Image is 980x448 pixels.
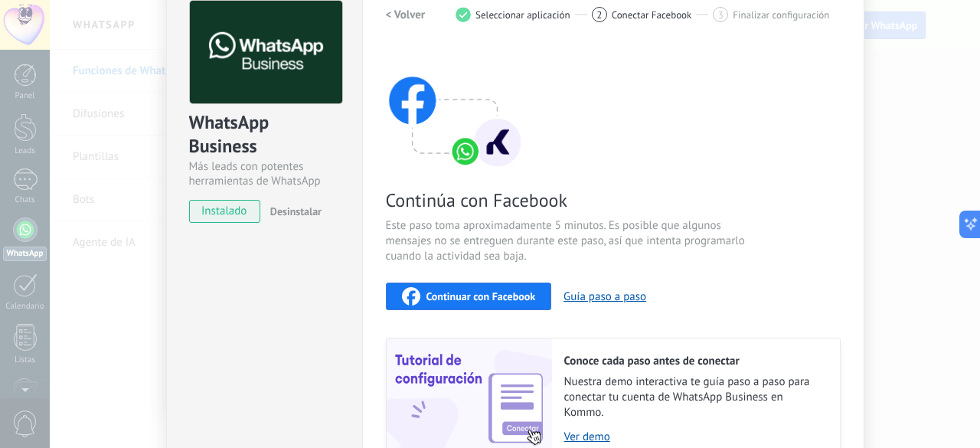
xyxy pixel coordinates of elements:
span: Conectar Facebook [612,9,692,21]
span: 3 [718,8,724,21]
span: instalado [190,200,260,223]
a: Ver demo [564,430,825,444]
span: 2 [596,8,602,21]
span: Continúa con Facebook [386,188,750,212]
span: Este paso toma aproximadamente 5 minutos. Es posible que algunos mensajes no se entreguen durante... [386,218,750,264]
span: Nuestra demo interactiva te guía paso a paso para conectar tu cuenta de WhatsApp Business en Kommo. [564,374,825,420]
button: < Volver [386,1,426,28]
button: Desinstalar [264,200,322,223]
span: Seleccionar aplicación [475,9,570,21]
button: Continuar con Facebook [386,283,552,310]
button: Guía paso a paso [563,289,646,304]
span: Desinstalar [270,204,322,218]
span: Finalizar configuración [733,9,829,21]
div: WhatsApp Business [189,110,340,159]
h2: Conoce cada paso antes de conectar [564,354,825,368]
span: Continuar con Facebook [426,291,536,302]
img: connect with facebook [386,47,524,169]
h2: < Volver [386,8,426,22]
div: Más leads con potentes herramientas de WhatsApp [189,159,340,188]
img: logo_main.png [190,1,342,104]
